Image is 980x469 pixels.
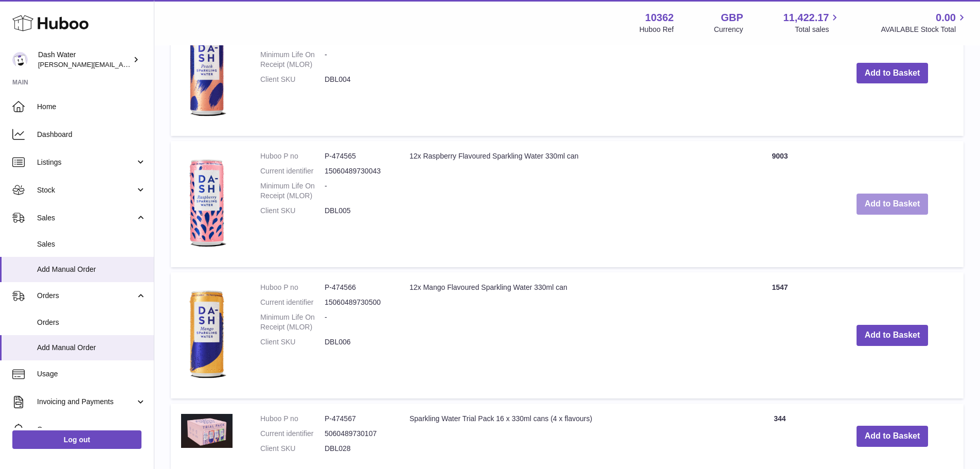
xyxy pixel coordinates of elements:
dd: 5060489730107 [325,429,389,439]
dd: - [325,312,389,332]
dd: 15060489730043 [325,166,389,176]
span: [PERSON_NAME][EMAIL_ADDRESS][DOMAIN_NAME] [38,60,206,68]
img: Sparkling Water Trial Pack 16 x 330ml cans (4 x flavours) [181,414,233,448]
td: Sparkling Water Trial Pack 16 x 330ml cans (4 x flavours) [399,404,739,469]
span: Total sales [795,25,841,34]
dd: P-474565 [325,151,389,161]
dd: P-474566 [325,283,389,292]
td: 1547 [739,272,821,398]
dt: Client SKU [260,444,325,454]
span: AVAILABLE Stock Total [881,25,968,34]
dt: Minimum Life On Receipt (MLOR) [260,181,325,201]
dt: Client SKU [260,75,325,84]
button: Add to Basket [857,63,929,84]
dd: - [325,50,389,70]
dt: Huboo P no [260,283,325,292]
dd: DBL005 [325,206,389,216]
dt: Client SKU [260,337,325,347]
a: Log out [12,430,141,449]
button: Add to Basket [857,325,929,346]
div: Currency [714,25,743,34]
span: Invoicing and Payments [37,397,135,407]
img: 12x Raspberry Flavoured Sparkling Water 330ml can [181,151,233,254]
dd: - [325,181,389,201]
span: Add Manual Order [37,343,146,353]
span: Home [37,102,146,112]
span: Sales [37,213,135,223]
img: james@dash-water.com [12,52,28,67]
span: Cases [37,425,146,435]
td: 12x Mango Flavoured Sparkling Water 330ml can [399,272,739,398]
td: 12x Raspberry Flavoured Sparkling Water 330ml can [399,141,739,267]
span: Stock [37,185,135,195]
span: Sales [37,239,146,249]
dd: DBL028 [325,444,389,454]
td: 344 [739,404,821,469]
span: Orders [37,291,135,301]
a: 11,422.17 Total sales [783,11,841,34]
dt: Minimum Life On Receipt (MLOR) [260,50,325,70]
dd: P-474567 [325,414,389,424]
span: Add Manual Order [37,265,146,274]
a: 0.00 AVAILABLE Stock Total [881,11,968,34]
span: Orders [37,318,146,327]
div: Dash Water [38,50,131,70]
div: Huboo Ref [639,25,674,34]
button: Add to Basket [857,426,929,447]
strong: GBP [721,11,743,25]
span: Dashboard [37,130,146,140]
dt: Client SKU [260,206,325,216]
img: 12x Peach Flavoured Sparkling Water 330ml can [181,21,233,124]
span: 11,422.17 [783,11,829,25]
dt: Huboo P no [260,414,325,424]
img: 12x Mango Flavoured Sparkling Water 330ml can [181,283,233,386]
dd: DBL006 [325,337,389,347]
dt: Huboo P no [260,151,325,161]
dt: Minimum Life On Receipt (MLOR) [260,312,325,332]
strong: 10362 [645,11,674,25]
td: 12x Peach Flavoured Sparkling Water 330ml can [399,10,739,136]
dd: DBL004 [325,75,389,84]
span: Usage [37,369,146,379]
dt: Current identifier [260,166,325,176]
dt: Current identifier [260,429,325,439]
span: 0.00 [936,11,956,25]
td: 9003 [739,141,821,267]
dt: Current identifier [260,298,325,307]
span: Listings [37,158,135,167]
td: 5987 [739,10,821,136]
button: Add to Basket [857,194,929,215]
dd: 15060489730500 [325,298,389,307]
